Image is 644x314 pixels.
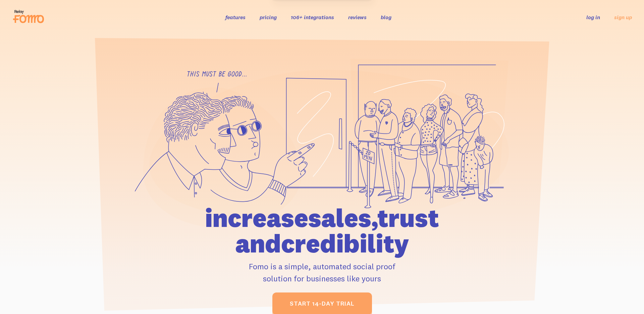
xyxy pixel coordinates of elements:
[225,14,246,21] a: features
[614,14,632,21] a: sign up
[167,260,477,284] p: Fomo is a simple, automated social proof solution for businesses like yours
[167,205,477,256] h1: increase sales, trust and credibility
[260,14,277,21] a: pricing
[381,14,391,21] a: blog
[291,14,334,21] a: 106+ integrations
[348,14,367,21] a: reviews
[586,14,600,21] a: log in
